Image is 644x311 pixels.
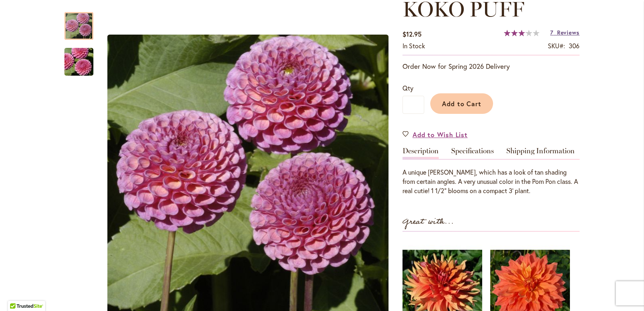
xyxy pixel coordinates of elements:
[504,30,539,36] div: 62%
[430,93,493,114] button: Add to Cart
[402,147,439,159] a: Description
[402,130,468,139] a: Add to Wish List
[402,168,580,196] div: A unique [PERSON_NAME], which has a look of tan shading from certain angles. A very unusual color...
[451,147,494,159] a: Specifications
[64,40,93,76] div: KOKO PUFF
[413,130,468,139] span: Add to Wish List
[402,62,580,71] p: Order Now for Spring 2026 Delivery
[50,43,108,81] img: KOKO PUFF
[550,29,580,36] a: 7 Reviews
[506,147,575,159] a: Shipping Information
[64,4,101,40] div: KOKO PUFF
[557,29,580,36] span: Reviews
[6,282,29,305] iframe: Launch Accessibility Center
[402,215,454,229] strong: Great with...
[402,84,413,92] span: Qty
[402,41,425,51] div: Availability
[402,147,580,196] div: Detailed Product Info
[402,41,425,50] span: In stock
[442,99,482,108] span: Add to Cart
[548,41,565,50] strong: SKU
[402,30,421,38] span: $12.95
[569,41,580,51] div: 306
[550,29,553,36] span: 7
